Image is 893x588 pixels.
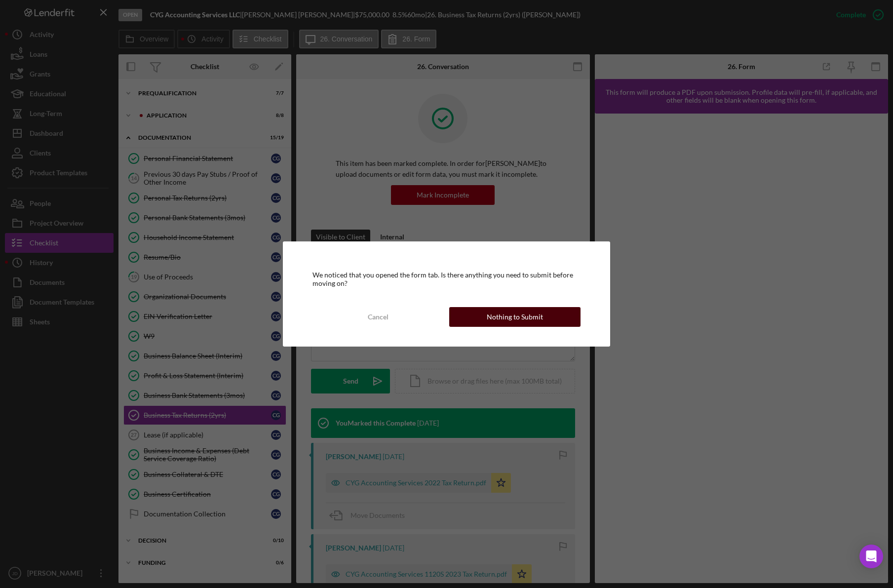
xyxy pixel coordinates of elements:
div: Nothing to Submit [487,307,543,327]
button: Nothing to Submit [449,307,581,327]
div: Open Intercom Messenger [859,545,883,568]
div: Cancel [368,307,388,327]
button: Cancel [312,307,444,327]
div: We noticed that you opened the form tab. Is there anything you need to submit before moving on? [312,271,581,287]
